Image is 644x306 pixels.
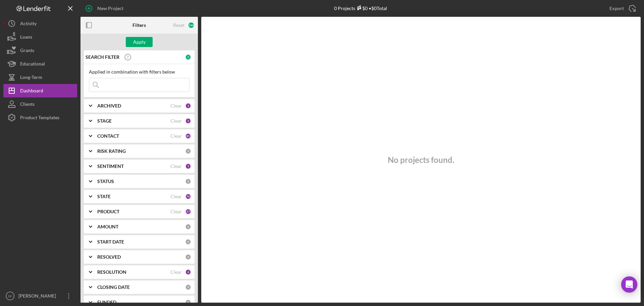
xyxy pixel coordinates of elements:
div: Reset [173,23,184,28]
div: 0 [185,54,191,60]
div: Activity [20,17,37,32]
div: 6 [185,269,191,275]
div: Clear [170,194,182,199]
div: 2 [185,103,191,109]
b: STATE [97,194,111,199]
button: Product Templates [3,111,77,124]
div: 0 [185,148,191,154]
div: $0 [355,5,368,11]
div: 0 [185,284,191,290]
button: Dashboard [3,84,77,97]
div: Dashboard [20,84,43,99]
div: 5 [185,118,191,124]
b: AMOUNT [97,224,118,229]
b: STAGE [97,118,112,124]
div: [PERSON_NAME] [17,289,60,304]
div: Product Templates [20,111,59,126]
b: SEARCH FILTER [86,54,119,60]
b: CLOSING DATE [97,285,130,290]
div: 76 [185,193,191,200]
b: FUNDED [97,300,116,305]
div: Apply [133,37,146,47]
b: RESOLUTION [97,269,126,275]
b: PRODUCT [97,209,119,214]
div: 0 [185,178,191,184]
div: Clear [170,133,182,139]
div: Grants [20,44,34,59]
div: Clear [170,103,182,108]
div: Long-Term [20,71,42,86]
div: 0 [185,299,191,305]
button: Clients [3,97,77,111]
div: 0 [185,239,191,245]
b: ARCHIVED [97,103,121,108]
div: Open Intercom Messenger [621,276,637,293]
h3: No projects found. [388,155,454,165]
b: RISK RATING [97,148,126,154]
button: Loans [3,30,77,44]
text: SF [8,294,12,298]
b: START DATE [97,239,124,245]
div: Applied in combination with filters below [89,69,190,75]
div: 0 [185,254,191,260]
button: Activity [3,17,77,30]
button: Long-Term [3,71,77,84]
button: Export [603,2,641,15]
div: Clear [170,269,182,275]
button: SF[PERSON_NAME] [3,289,77,303]
div: New Project [97,2,123,15]
div: Export [609,2,624,15]
b: Filters [132,23,146,28]
div: 0 Projects • $0 Total [334,5,387,11]
div: 45 [185,133,191,139]
div: Loans [20,30,32,45]
b: SENTIMENT [97,164,124,169]
div: Clear [170,209,182,214]
div: 166 [188,22,195,29]
button: New Project [80,2,130,15]
button: Grants [3,44,77,57]
div: Educational [20,57,45,72]
button: Educational [3,57,77,71]
b: CONTACT [97,133,119,139]
button: Apply [126,37,153,47]
div: Clear [170,164,182,169]
b: STATUS [97,179,114,184]
div: 5 [185,163,191,169]
div: 0 [185,224,191,230]
div: Clear [170,118,182,124]
div: 27 [185,209,191,215]
b: RESOLVED [97,254,121,260]
div: Clients [20,97,35,113]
